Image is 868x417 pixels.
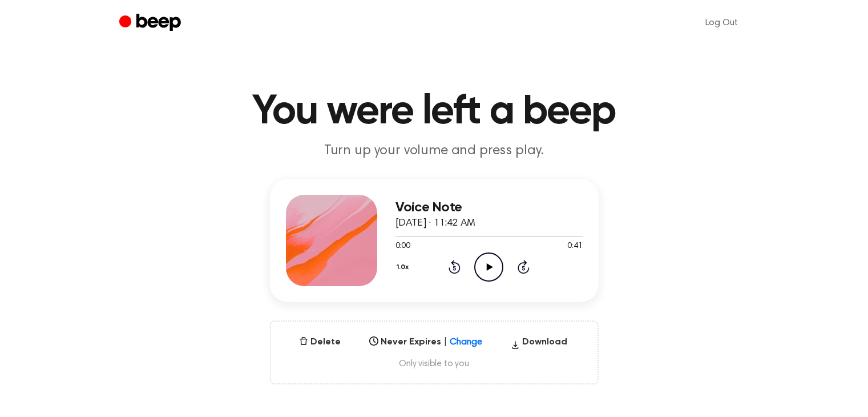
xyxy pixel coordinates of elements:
button: Download [506,335,572,354]
h1: You were left a beep [142,91,726,133]
h3: Voice Note [395,200,583,215]
span: [DATE] · 11:42 AM [395,218,475,228]
a: Log Out [694,9,749,37]
span: 0:00 [395,240,410,252]
p: Turn up your volume and press play. [215,142,653,161]
span: 0:41 [567,240,582,252]
button: 1.0x [395,258,413,277]
button: Delete [294,335,345,349]
a: Beep [119,12,184,34]
span: Only visible to you [285,358,584,370]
